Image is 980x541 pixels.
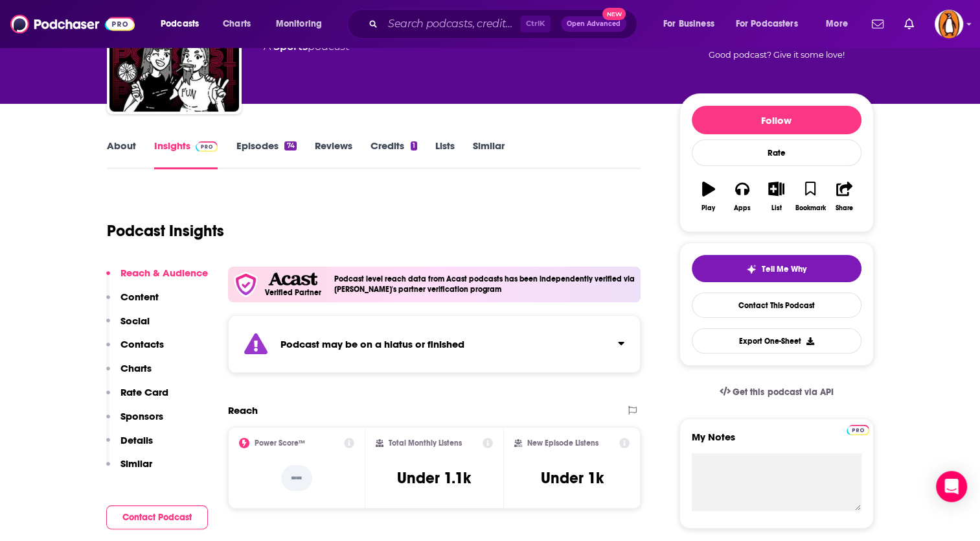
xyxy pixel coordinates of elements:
a: Contact This Podcast [692,293,861,318]
h5: Verified Partner [265,289,321,296]
button: Show profile menu [935,10,963,38]
p: Contacts [120,338,164,350]
h2: Total Monthly Listens [389,439,462,448]
span: More [826,15,848,33]
button: Apps [725,173,759,220]
button: open menu [654,14,731,34]
h3: Under 1.1k [397,468,471,488]
button: Contact Podcast [106,505,208,529]
button: open menu [152,14,216,34]
img: tell me why sparkle [746,264,757,274]
h1: Podcast Insights [107,221,224,241]
div: Apps [734,204,751,212]
a: Show notifications dropdown [867,13,889,35]
div: Open Intercom Messenger [936,471,967,502]
img: Acast [268,272,317,286]
a: Similar [473,139,505,169]
button: open menu [267,14,339,34]
span: Open Advanced [567,21,621,27]
span: Charts [223,15,251,33]
section: Click to expand status details [228,315,641,373]
p: Reach & Audience [120,267,208,279]
span: Podcasts [161,15,199,33]
button: Open AdvancedNew [561,16,626,32]
p: -- [281,465,312,491]
button: Bookmark [793,173,827,220]
a: Credits1 [370,139,417,169]
div: Share [836,204,853,212]
button: open menu [727,14,817,34]
img: verfied icon [233,272,258,297]
button: Rate Card [106,386,168,410]
button: Share [827,173,861,220]
div: Rate [692,139,861,166]
p: Rate Card [120,386,168,398]
a: Lists [435,139,455,169]
p: Charts [120,362,152,374]
img: User Profile [935,10,963,38]
button: Contacts [106,338,164,362]
a: Reviews [315,139,352,169]
a: Charts [214,14,258,34]
button: Export One-Sheet [692,328,861,354]
button: Play [692,173,725,220]
span: Get this podcast via API [733,387,833,398]
button: Charts [106,362,152,386]
button: Details [106,434,153,458]
p: Details [120,434,153,446]
span: Monitoring [276,15,322,33]
span: Good podcast? Give it some love! [709,50,845,60]
span: New [602,8,626,20]
h2: Reach [228,404,258,416]
span: For Podcasters [736,15,798,33]
div: 1 [411,141,417,150]
a: Episodes74 [236,139,296,169]
strong: Podcast may be on a hiatus or finished [280,338,464,350]
span: Ctrl K [520,16,551,32]
img: Podchaser Pro [196,141,218,152]
a: Get this podcast via API [709,376,844,408]
p: Similar [120,457,152,470]
h2: Power Score™ [255,439,305,448]
div: List [771,204,782,212]
img: Podchaser - Follow, Share and Rate Podcasts [10,12,135,36]
label: My Notes [692,431,861,453]
p: Sponsors [120,410,163,422]
h2: New Episode Listens [527,439,598,448]
h3: Under 1k [541,468,604,488]
span: For Business [663,15,714,33]
button: open menu [817,14,864,34]
span: Logged in as penguin_portfolio [935,10,963,38]
button: Reach & Audience [106,267,208,291]
p: Content [120,291,159,303]
a: Show notifications dropdown [899,13,919,35]
div: Play [701,204,715,212]
div: Bookmark [795,204,825,212]
div: 74 [284,141,296,150]
a: Pro website [847,423,869,435]
img: Podchaser Pro [847,425,869,435]
a: About [107,139,136,169]
input: Search podcasts, credits, & more... [383,14,520,34]
button: Sponsors [106,410,163,434]
a: InsightsPodchaser Pro [154,139,218,169]
h4: Podcast level reach data from Acast podcasts has been independently verified via [PERSON_NAME]'s ... [334,274,636,294]
button: Content [106,291,159,315]
div: Search podcasts, credits, & more... [359,9,650,39]
p: Social [120,315,150,327]
button: Social [106,315,150,339]
button: tell me why sparkleTell Me Why [692,255,861,282]
button: Similar [106,457,152,481]
button: List [759,173,793,220]
button: Follow [692,106,861,134]
span: Tell Me Why [762,264,806,274]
